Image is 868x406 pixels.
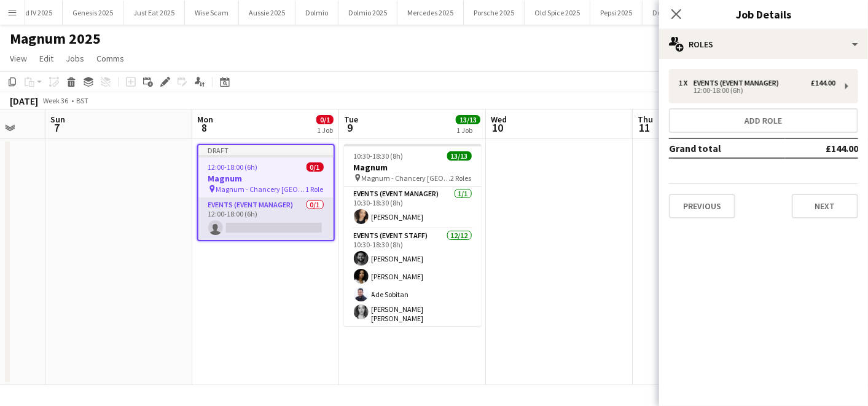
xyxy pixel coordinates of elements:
[590,1,643,25] button: Pepsi 2025
[10,30,101,48] h1: Magnum 2025
[447,151,472,161] span: 13/13
[295,1,338,25] button: Dolmio
[464,1,525,25] button: Porsche 2025
[344,162,482,173] h3: Magnum
[338,1,397,25] button: Dolmio 2025
[198,145,334,155] div: Draft
[344,187,482,229] app-card-role: Events (Event Manager)1/110:30-18:30 (8h)[PERSON_NAME]
[63,1,123,25] button: Genesis 2025
[34,50,58,66] a: Edit
[679,79,694,87] div: 1 x
[636,121,653,135] span: 11
[525,1,590,25] button: Old Spice 2025
[344,144,482,326] app-job-card: 10:30-18:30 (8h)13/13Magnum Magnum - Chancery [GEOGRAPHIC_DATA]2 RolesEvents (Event Manager)1/110...
[306,185,324,194] span: 1 Role
[362,173,451,183] span: Magnum - Chancery [GEOGRAPHIC_DATA]
[10,53,27,64] span: View
[694,79,784,87] div: Events (Event Manager)
[669,138,785,158] td: Grand total
[216,185,306,194] span: Magnum - Chancery [GEOGRAPHIC_DATA]
[456,125,480,135] div: 1 Job
[638,114,653,125] span: Thu
[316,115,334,124] span: 0/1
[185,1,239,25] button: Wise Scam
[342,121,358,135] span: 9
[669,194,735,218] button: Previous
[451,173,472,183] span: 2 Roles
[123,1,185,25] button: Just Eat 2025
[659,6,868,22] h3: Job Details
[198,198,334,240] app-card-role: Events (Event Manager)0/112:00-18:00 (6h)
[92,50,129,66] a: Comms
[669,108,858,133] button: Add role
[10,95,38,107] div: [DATE]
[208,162,258,172] span: 12:00-18:00 (6h)
[659,30,868,59] div: Roles
[239,1,295,25] button: Aussie 2025
[317,125,333,135] div: 1 Job
[41,96,71,105] span: Week 36
[49,121,65,135] span: 7
[397,1,464,25] button: Mercedes 2025
[344,114,358,125] span: Tue
[354,151,404,161] span: 10:30-18:30 (8h)
[643,1,700,25] button: Denza 2025
[792,194,858,218] button: Next
[198,173,334,184] h3: Magnum
[197,144,335,241] app-job-card: Draft12:00-18:00 (6h)0/1Magnum Magnum - Chancery [GEOGRAPHIC_DATA]1 RoleEvents (Event Manager)0/1...
[491,114,507,125] span: Wed
[50,114,65,125] span: Sun
[195,121,213,135] span: 8
[39,53,53,64] span: Edit
[61,50,89,66] a: Jobs
[785,138,858,158] td: £144.00
[679,87,835,94] div: 12:00-18:00 (6h)
[66,53,84,64] span: Jobs
[456,115,480,124] span: 13/13
[307,162,324,172] span: 0/1
[811,79,835,87] div: £144.00
[197,114,213,125] span: Mon
[76,96,88,105] div: BST
[489,121,507,135] span: 10
[96,53,124,64] span: Comms
[5,50,32,66] a: View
